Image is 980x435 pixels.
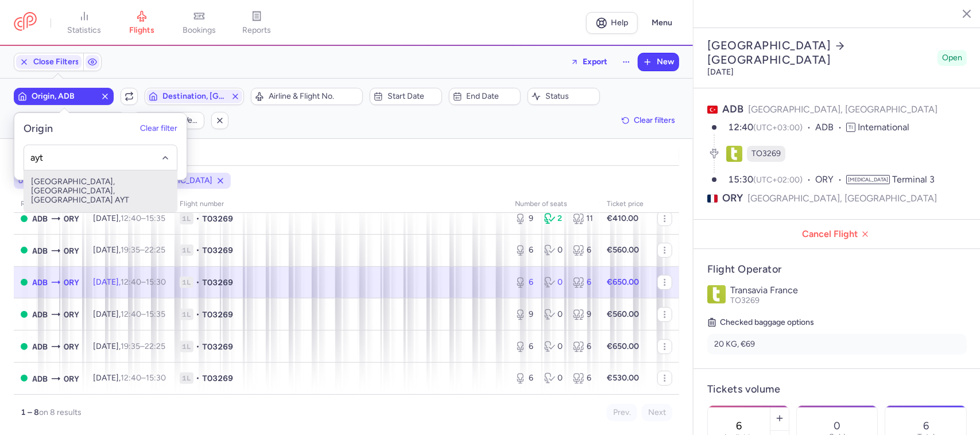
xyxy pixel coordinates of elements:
[202,244,233,256] span: TO3269
[515,277,535,288] div: 6
[753,175,803,185] span: (UTC+02:00)
[600,196,650,213] th: Ticket price
[196,372,200,384] span: •
[180,341,193,352] span: 1L
[242,25,271,36] span: reports
[544,244,564,256] div: 0
[607,341,639,351] strong: €650.00
[642,404,672,421] button: Next
[196,341,200,352] span: •
[32,92,96,101] span: Origin, ADB
[607,277,639,287] strong: €650.00
[180,244,193,256] span: 1L
[515,372,535,384] div: 6
[707,316,967,329] h5: Checked baggage options
[183,25,216,36] span: bookings
[707,263,967,276] h4: Flight Operator
[180,309,193,320] span: 1L
[449,88,521,105] button: End date
[162,92,227,101] span: Destination, [GEOGRAPHIC_DATA]
[121,245,165,255] span: –
[146,277,166,287] time: 15:30
[145,341,165,351] time: 22:25
[32,372,48,385] span: ADB
[370,88,442,105] button: Start date
[638,53,679,71] button: New
[18,175,59,187] span: origin: ADB
[32,276,48,289] span: ADB
[544,341,564,352] div: 0
[269,92,359,101] span: Airline & Flight No.
[515,341,535,352] div: 6
[121,309,141,319] time: 12:40
[618,112,679,129] button: Clear filters
[730,296,760,305] span: TO3269
[544,309,564,320] div: 0
[64,372,79,385] span: ORY
[923,420,929,432] p: 6
[180,277,193,288] span: 1L
[202,309,233,320] span: TO3269
[145,88,245,105] button: Destination, [GEOGRAPHIC_DATA]
[64,340,79,353] span: ORY
[24,170,177,212] span: [GEOGRAPHIC_DATA], [GEOGRAPHIC_DATA], [GEOGRAPHIC_DATA] AYT
[573,309,593,320] div: 9
[707,38,933,67] h2: [GEOGRAPHIC_DATA] [GEOGRAPHIC_DATA]
[607,213,638,223] strong: €410.00
[68,25,102,36] span: statistics
[607,309,639,319] strong: €560.00
[196,277,200,288] span: •
[515,244,535,256] div: 6
[32,308,48,321] span: ADB
[707,334,967,355] li: 20 KG, €69
[722,191,743,205] span: ORY
[14,12,37,33] a: CitizenPlane red outlined logo
[544,213,564,224] div: 2
[573,341,593,352] div: 6
[202,341,233,352] span: TO3269
[121,277,141,287] time: 12:40
[180,213,193,224] span: 1L
[64,276,79,289] span: ORY
[121,213,165,223] span: –
[32,244,48,257] span: ADB
[14,196,86,213] th: route
[846,123,855,132] span: TI
[528,88,600,105] button: Status
[573,277,593,288] div: 6
[728,122,753,133] time: 12:40
[815,173,846,187] span: ORY
[846,175,890,184] span: [MEDICAL_DATA]
[121,373,166,383] span: –
[942,52,962,64] span: Open
[64,244,79,257] span: ORY
[747,191,937,205] span: [GEOGRAPHIC_DATA], [GEOGRAPHIC_DATA]
[202,277,233,288] span: TO3269
[196,213,200,224] span: •
[251,88,363,105] button: Airline & Flight No.
[707,67,734,77] time: [DATE]
[753,123,803,133] span: (UTC+03:00)
[140,125,177,134] button: Clear filter
[858,122,909,133] span: International
[388,92,438,101] span: Start date
[726,146,742,162] figure: TO airline logo
[93,309,165,319] span: [DATE],
[121,277,166,287] span: –
[607,245,639,255] strong: €560.00
[515,213,535,224] div: 9
[228,10,285,36] a: reports
[703,229,971,239] span: Cancel Flight
[815,121,846,134] span: ADB
[563,53,615,71] button: Export
[467,92,517,101] span: End date
[515,309,535,320] div: 9
[545,92,596,101] span: Status
[173,196,508,213] th: Flight number
[146,373,166,383] time: 15:30
[586,12,638,34] a: Help
[707,383,967,396] h4: Tickets volume
[93,341,165,351] span: [DATE],
[121,245,140,255] time: 19:35
[607,373,639,383] strong: €530.00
